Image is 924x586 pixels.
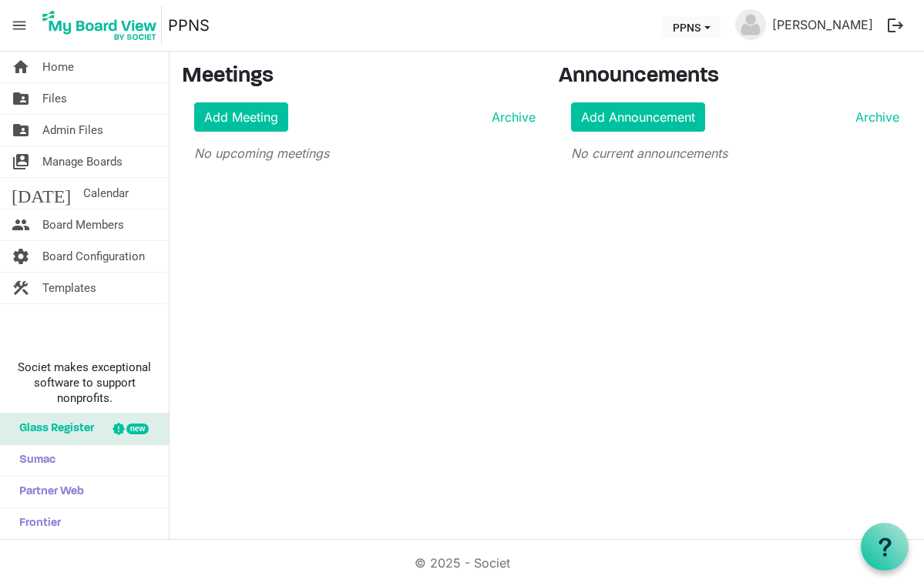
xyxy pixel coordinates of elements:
span: Home [42,52,74,82]
span: construction [12,273,30,303]
h3: Meetings [182,64,536,90]
span: switch_account [12,146,30,177]
span: people [12,209,30,240]
a: Archive [849,108,899,126]
span: Frontier [12,508,61,539]
span: [DATE] [12,178,71,209]
p: No upcoming meetings [194,144,536,162]
span: Files [42,83,67,114]
span: Manage Boards [42,146,123,177]
button: logout [879,9,912,42]
span: Board Members [42,209,124,240]
p: No current announcements [571,144,900,162]
a: © 2025 - Societ [415,555,510,571]
span: Admin Files [42,115,103,146]
span: Sumac [12,445,55,476]
span: folder_shared [12,115,30,146]
span: Board Configuration [42,241,145,272]
a: My Board View Logo [38,6,168,45]
img: no-profile-picture.svg [735,9,766,40]
span: Calendar [83,178,129,209]
img: My Board View Logo [38,6,162,45]
span: menu [5,11,34,40]
a: Add Announcement [571,102,705,132]
button: PPNS dropdownbutton [663,16,721,38]
span: Societ makes exceptional software to support nonprofits. [7,360,162,406]
span: home [12,52,30,82]
h3: Announcements [559,64,912,90]
a: [PERSON_NAME] [766,9,879,40]
span: Glass Register [12,414,94,444]
span: Partner Web [12,477,84,507]
span: settings [12,241,30,272]
a: Archive [486,108,536,126]
div: new [126,424,149,434]
a: PPNS [168,10,210,41]
span: Templates [42,273,96,303]
span: folder_shared [12,83,30,114]
a: Add Meeting [194,102,288,132]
